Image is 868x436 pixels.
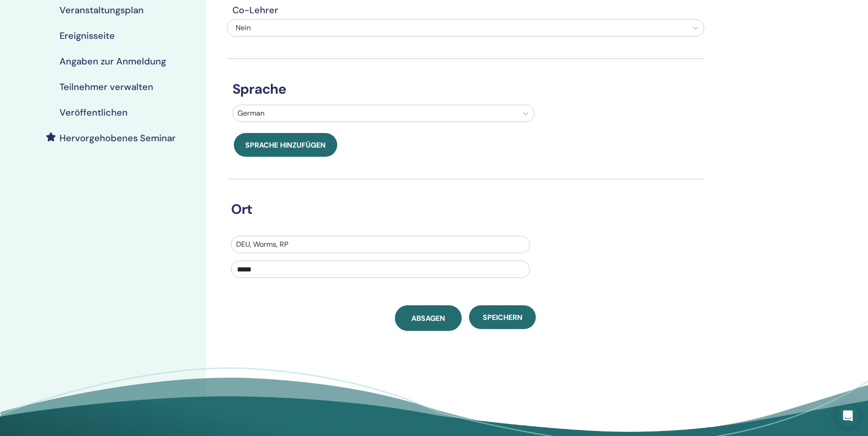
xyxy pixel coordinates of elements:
h4: Hervorgehobenes Seminar [59,133,176,144]
button: Speichern [469,305,536,329]
h4: Angaben zur Anmeldung [59,56,166,67]
button: Sprache hinzufügen [234,133,337,157]
h4: Co-Lehrer [227,5,704,16]
div: Open Intercom Messenger [837,405,859,427]
h4: Veröffentlichen [59,107,128,118]
h4: Veranstaltungsplan [59,5,144,16]
span: Speichern [483,313,523,322]
span: Nein [236,23,251,32]
h4: Ereignisseite [59,30,115,41]
span: Sprache hinzufügen [245,140,326,150]
span: Absagen [411,314,445,323]
a: Absagen [395,305,462,331]
h4: Teilnehmer verwalten [59,81,153,92]
h3: Ort [226,201,692,218]
h3: Sprache [227,81,704,97]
